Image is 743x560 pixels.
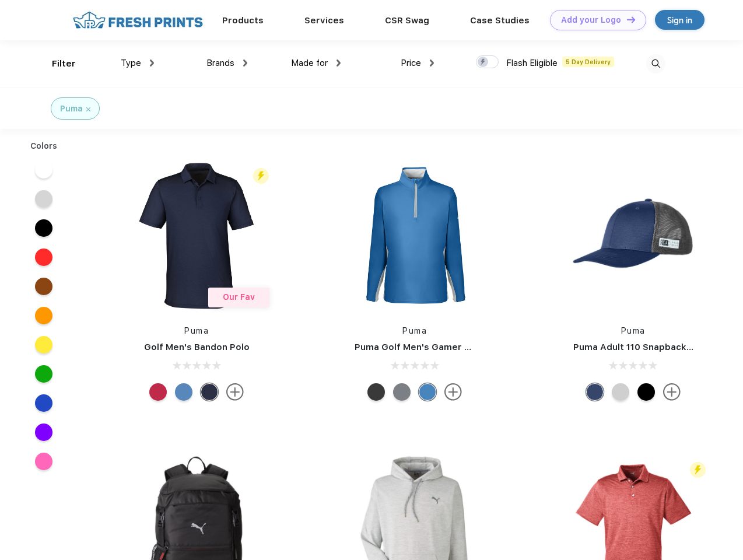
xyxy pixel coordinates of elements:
img: func=resize&h=266 [119,158,274,313]
div: Sign in [667,13,692,27]
div: Filter [52,57,76,71]
img: dropdown.png [430,60,434,66]
a: Puma [621,326,646,335]
div: Ski Patrol [149,383,167,401]
span: Made for [291,58,328,68]
div: Peacoat with Qut Shd [586,383,604,401]
span: Flash Eligible [506,58,558,68]
img: func=resize&h=266 [556,158,711,313]
a: Golf Men's Bandon Polo [144,342,250,352]
span: Our Fav [223,292,255,302]
div: Quiet Shade [393,383,411,401]
div: Quarry Brt Whit [612,383,629,401]
div: Lake Blue [175,383,192,401]
div: Puma Black [367,383,385,401]
img: dropdown.png [337,60,341,66]
img: fo%20logo%202.webp [69,10,206,30]
a: CSR Swag [385,15,429,26]
a: Products [222,15,264,26]
img: func=resize&h=266 [337,158,492,313]
a: Puma [184,326,209,335]
span: Price [401,58,421,68]
a: Puma Golf Men's Gamer Golf Quarter-Zip [355,342,539,352]
img: dropdown.png [243,60,247,66]
div: Colors [22,140,66,152]
img: flash_active_toggle.svg [253,168,269,184]
img: more.svg [663,383,681,401]
img: DT [627,16,635,23]
a: Services [304,15,344,26]
img: flash_active_toggle.svg [690,462,706,478]
span: 5 Day Delivery [562,57,614,67]
img: more.svg [226,383,244,401]
div: Add your Logo [561,15,621,25]
img: filter_cancel.svg [86,107,90,111]
img: more.svg [444,383,462,401]
div: Bright Cobalt [419,383,436,401]
div: Puma [60,103,83,115]
span: Type [121,58,141,68]
div: Pma Blk Pma Blk [637,383,655,401]
a: Sign in [655,10,705,30]
span: Brands [206,58,234,68]
div: Navy Blazer [201,383,218,401]
img: dropdown.png [150,60,154,66]
a: Puma [402,326,427,335]
img: desktop_search.svg [646,54,665,73]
